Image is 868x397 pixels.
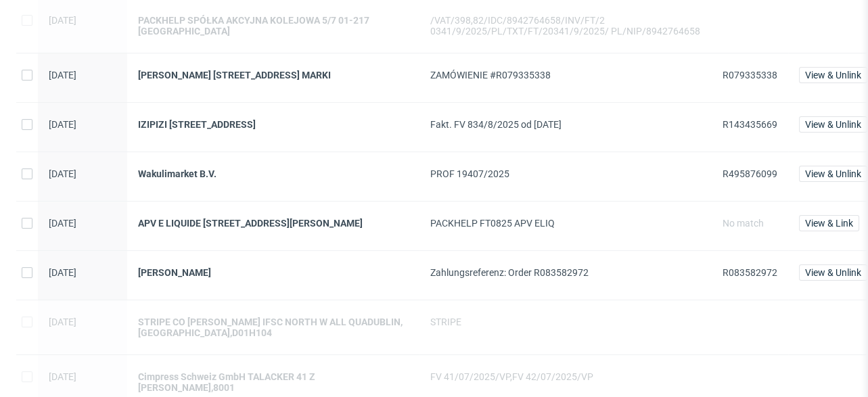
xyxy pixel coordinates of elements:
span: [DATE] [49,371,76,382]
div: /VAT/398,82/IDC/8942764658/INV/FT/2 0341/9/2025/PL/TXT/FT/20341/9/2025/ PL/NIP/8942764658 [430,15,701,37]
span: [DATE] [49,119,76,130]
div: STRIPE [430,317,701,327]
a: STRIPE CO [PERSON_NAME] IFSC NORTH W ALL QUADUBLIN,[GEOGRAPHIC_DATA],D01H104 [138,317,409,338]
div: Zahlungsreferenz: Order R083582972 [430,267,701,278]
button: View & Unlink [799,166,867,182]
div: ZAMÓWIENIE #R079335338 [430,70,701,80]
a: APV E LIQUIDE [STREET_ADDRESS][PERSON_NAME] [138,218,409,229]
a: Wakulimarket B.V. [138,168,409,179]
button: View & Unlink [799,67,867,83]
span: [DATE] [49,70,76,80]
a: View & Unlink [799,168,867,179]
button: View & Link [799,215,859,231]
a: View & Unlink [799,119,867,130]
span: R079335338 [723,70,777,80]
a: PACKHELP SPÓŁKA AKCYJNA KOLEJOWA 5/7 01-217 [GEOGRAPHIC_DATA] [138,15,409,37]
span: R143435669 [723,119,777,130]
a: [PERSON_NAME] [138,267,409,278]
span: [DATE] [49,317,76,327]
span: R083582972 [723,267,777,278]
a: IZIPIZI [STREET_ADDRESS] [138,119,409,130]
a: View & Unlink [799,70,867,80]
a: View & Unlink [799,267,867,278]
span: [DATE] [49,168,76,179]
button: View & Unlink [799,264,867,281]
span: View & Unlink [805,169,861,179]
a: Cimpress Schweiz GmbH TALACKER 41 Z [PERSON_NAME],8001 [138,371,409,393]
a: View & Link [799,218,859,229]
div: FV 41/07/2025/VP,FV 42/07/2025/VP [430,371,701,382]
button: View & Unlink [799,116,867,133]
a: [PERSON_NAME] [STREET_ADDRESS] MARKI [138,70,409,80]
span: View & Unlink [805,268,861,277]
div: PROF 19407/2025 [430,168,701,179]
div: PACKHELP FT0825 APV ELIQ [430,218,701,229]
div: Fakt. FV 834/8/2025 od [DATE] [430,119,701,130]
span: [DATE] [49,218,76,229]
span: [DATE] [49,15,76,26]
span: [DATE] [49,267,76,278]
span: No match [723,218,764,229]
span: R495876099 [723,168,777,179]
span: View & Unlink [805,120,861,129]
span: View & Link [805,218,853,228]
span: View & Unlink [805,70,861,80]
